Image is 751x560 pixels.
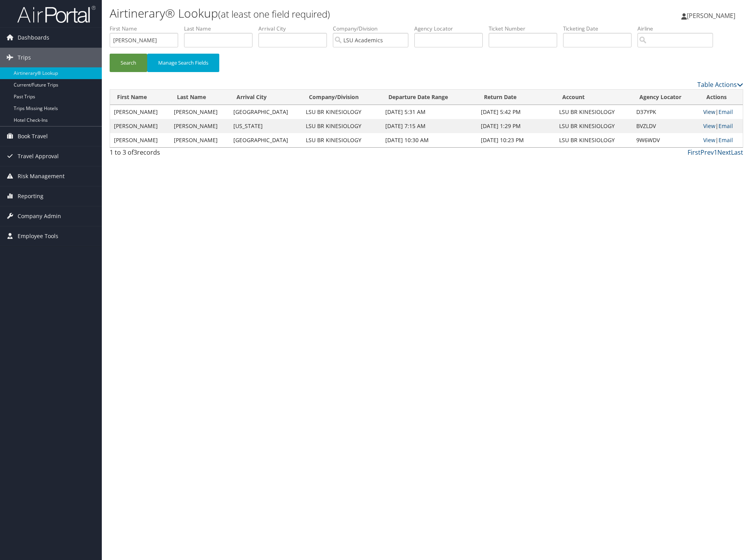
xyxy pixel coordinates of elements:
[170,133,230,147] td: [PERSON_NAME]
[302,105,381,119] td: LSU BR KINESIOLOGY
[489,25,563,33] label: Ticket Number
[703,122,715,130] a: View
[697,80,743,89] a: Table Actions
[703,108,715,116] a: View
[333,25,414,33] label: Company/Division
[18,206,61,226] span: Company Admin
[719,108,733,116] a: Email
[555,105,632,119] td: LSU BR KINESIOLOGY
[381,119,477,133] td: [DATE] 7:15 AM
[229,90,302,105] th: Arrival City: activate to sort column ascending
[18,48,31,67] span: Trips
[699,90,743,105] th: Actions
[477,90,555,105] th: Return Date: activate to sort column ascending
[110,5,532,22] h1: Airtinerary® Lookup
[632,133,699,147] td: 9W6WDV
[229,119,302,133] td: [US_STATE]
[170,119,230,133] td: [PERSON_NAME]
[17,5,96,23] img: airportal-logo.png
[229,105,302,119] td: [GEOGRAPHIC_DATA]
[731,148,743,157] a: Last
[699,105,743,119] td: |
[717,148,731,157] a: Next
[632,105,699,119] td: D37YPK
[688,148,700,157] a: First
[18,28,49,47] span: Dashboards
[110,119,170,133] td: [PERSON_NAME]
[302,133,381,147] td: LSU BR KINESIOLOGY
[110,25,184,33] label: First Name
[302,90,381,105] th: Company/Division
[632,119,699,133] td: BVZLDV
[110,148,259,161] div: 1 to 3 of records
[134,148,137,157] span: 3
[147,54,219,72] button: Manage Search Fields
[110,105,170,119] td: [PERSON_NAME]
[302,119,381,133] td: LSU BR KINESIOLOGY
[477,133,555,147] td: [DATE] 10:23 PM
[110,133,170,147] td: [PERSON_NAME]
[699,133,743,147] td: |
[699,119,743,133] td: |
[170,90,230,105] th: Last Name: activate to sort column ascending
[555,90,632,105] th: Account: activate to sort column ascending
[18,146,59,166] span: Travel Approval
[681,4,743,27] a: [PERSON_NAME]
[229,133,302,147] td: [GEOGRAPHIC_DATA]
[414,25,489,33] label: Agency Locator
[258,25,333,33] label: Arrival City
[18,126,48,146] span: Book Travel
[555,133,632,147] td: LSU BR KINESIOLOGY
[555,119,632,133] td: LSU BR KINESIOLOGY
[184,25,258,33] label: Last Name
[477,119,555,133] td: [DATE] 1:29 PM
[703,136,715,144] a: View
[18,186,43,206] span: Reporting
[700,148,714,157] a: Prev
[381,90,477,105] th: Departure Date Range: activate to sort column ascending
[637,25,719,33] label: Airline
[719,136,733,144] a: Email
[687,11,735,20] span: [PERSON_NAME]
[719,122,733,130] a: Email
[632,90,699,105] th: Agency Locator: activate to sort column ascending
[381,133,477,147] td: [DATE] 10:30 AM
[110,90,170,105] th: First Name: activate to sort column ascending
[563,25,637,33] label: Ticketing Date
[218,7,330,20] small: (at least one field required)
[110,54,147,72] button: Search
[714,148,717,157] a: 1
[170,105,230,119] td: [PERSON_NAME]
[477,105,555,119] td: [DATE] 5:42 PM
[381,105,477,119] td: [DATE] 5:31 AM
[18,166,65,186] span: Risk Management
[18,226,58,246] span: Employee Tools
